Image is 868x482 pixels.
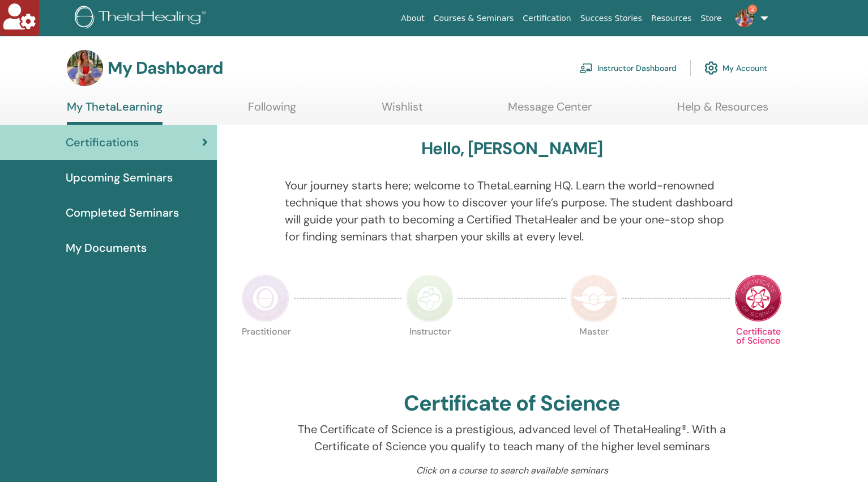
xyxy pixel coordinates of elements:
[579,56,677,81] a: Instructor Dashboard
[285,464,739,477] p: Click on a course to search available seminars
[66,239,147,256] span: My Documents
[421,138,602,159] h3: Hello, [PERSON_NAME]
[570,274,618,322] img: Master
[508,100,592,122] a: Message Center
[406,274,454,322] img: Instructor
[66,169,173,186] span: Upcoming Seminars
[396,8,429,29] a: About
[67,100,163,125] a: My ThetaLearning
[108,58,223,78] h3: My Dashboard
[429,8,519,29] a: Courses & Seminars
[66,204,179,221] span: Completed Seminars
[704,56,767,81] a: My Account
[518,8,575,29] a: Certification
[242,327,289,375] p: Practitioner
[404,391,620,417] h2: Certificate of Science
[647,8,696,29] a: Resources
[66,134,139,151] span: Certifications
[67,50,103,86] img: default.jpg
[285,421,739,455] p: The Certificate of Science is a prestigious, advanced level of ThetaHealing®. With a Certificate ...
[382,100,423,122] a: Wishlist
[248,100,296,122] a: Following
[406,327,454,375] p: Instructor
[696,8,726,29] a: Store
[579,63,593,73] img: chalkboard-teacher.svg
[285,177,739,245] p: Your journey starts here; welcome to ThetaLearning HQ. Learn the world-renowned technique that sh...
[677,100,768,122] a: Help & Resources
[242,274,289,322] img: Practitioner
[748,5,757,14] span: 2
[734,274,782,322] img: Certificate of Science
[75,6,210,31] img: logo.png
[576,8,647,29] a: Success Stories
[704,58,718,78] img: cog.svg
[734,327,782,375] p: Certificate of Science
[570,327,618,375] p: Master
[736,9,754,27] img: default.jpg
